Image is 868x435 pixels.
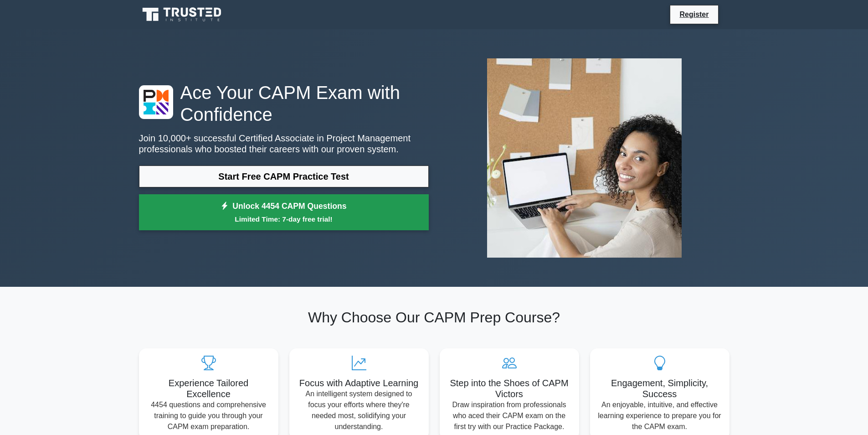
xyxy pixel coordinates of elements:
p: Draw inspiration from professionals who aced their CAPM exam on the first try with our Practice P... [447,399,572,432]
p: An intelligent system designed to focus your efforts where they're needed most, solidifying your ... [297,388,421,432]
a: Unlock 4454 CAPM QuestionsLimited Time: 7-day free trial! [139,194,429,231]
h1: Ace Your CAPM Exam with Confidence [139,82,429,125]
p: Join 10,000+ successful Certified Associate in Project Management professionals who boosted their... [139,133,429,155]
h5: Experience Tailored Excellence [146,378,271,399]
p: 4454 questions and comprehensive training to guide you through your CAPM exam preparation. [146,399,271,432]
p: An enjoyable, intuitive, and effective learning experience to prepare you for the CAPM exam. [597,399,722,432]
h5: Step into the Shoes of CAPM Victors [447,378,572,399]
a: Register [674,9,714,20]
h2: Why Choose Our CAPM Prep Course? [139,309,729,326]
h5: Focus with Adaptive Learning [297,378,421,388]
small: Limited Time: 7-day free trial! [150,214,417,224]
a: Start Free CAPM Practice Test [139,166,429,187]
h5: Engagement, Simplicity, Success [597,378,722,399]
